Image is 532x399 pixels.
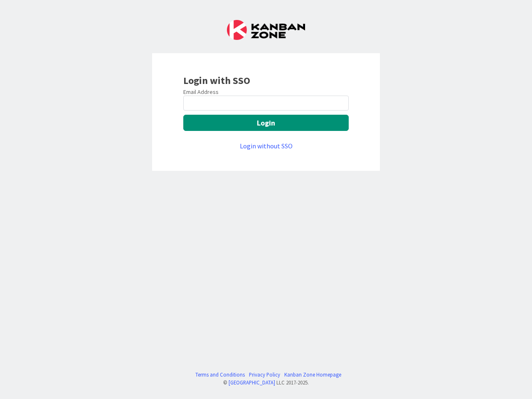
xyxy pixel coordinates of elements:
[183,115,349,131] button: Login
[191,379,341,387] div: © LLC 2017- 2025 .
[240,142,293,150] a: Login without SSO
[284,371,341,379] a: Kanban Zone Homepage
[183,88,219,96] label: Email Address
[195,371,245,379] a: Terms and Conditions
[229,379,275,386] a: [GEOGRAPHIC_DATA]
[183,74,250,87] b: Login with SSO
[227,20,305,40] img: Kanban Zone
[249,371,280,379] a: Privacy Policy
